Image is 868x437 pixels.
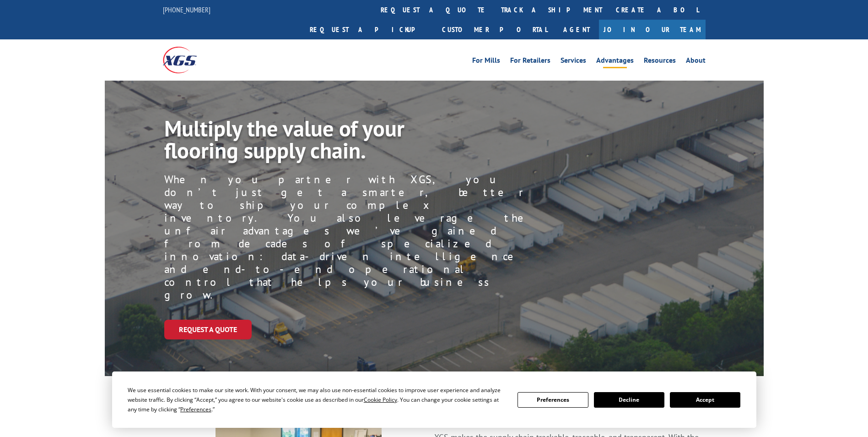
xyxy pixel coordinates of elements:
a: Join Our Team [599,20,706,39]
a: For Retailers [510,57,550,67]
div: Cookie Consent Prompt [112,371,756,428]
a: Customer Portal [435,20,554,39]
h1: Multiply the value of your flooring supply chain. [164,117,535,166]
a: Resources [644,57,676,67]
a: About [686,57,706,67]
span: Preferences [180,405,211,413]
a: Advantages [596,57,634,67]
a: Request a pickup [303,20,435,39]
a: Agent [554,20,599,39]
a: [PHONE_NUMBER] [163,5,210,14]
a: Services [561,57,586,67]
p: When you partner with XGS, you don’t just get a smarter, better way to ship your complex inventor... [164,173,548,301]
div: We use essential cookies to make our site work. With your consent, we may also use non-essential ... [128,385,507,414]
a: For Mills [472,57,500,67]
button: Preferences [518,392,588,408]
a: Request a Quote [164,320,252,339]
span: Cookie Policy [364,396,397,404]
button: Accept [670,392,740,408]
button: Decline [594,392,664,408]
